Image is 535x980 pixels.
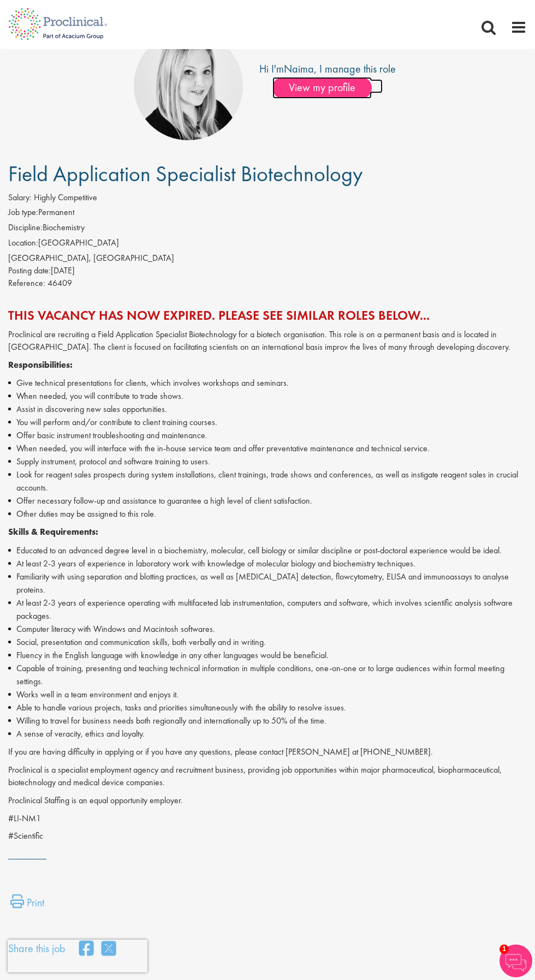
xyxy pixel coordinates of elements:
[8,714,527,727] li: Willing to travel for business needs both regionally and internationally up to 50% of the time.
[8,237,38,249] label: Location:
[8,570,527,596] li: Familiarity with using separation and blotting practices, as well as [MEDICAL_DATA] detection, fl...
[8,403,527,416] li: Assist in discovering new sales opportunities.
[10,894,44,916] a: Print
[8,390,527,403] li: When needed, you will contribute to trade shows.
[8,688,527,701] li: Works well in a team environment and enjoys it.
[8,359,73,371] strong: Responsibilities:
[79,937,93,961] a: share on facebook
[8,328,527,842] div: Job description
[8,727,527,740] li: A sense of veracity, ethics and loyalty.
[102,937,116,961] a: share on twitter
[8,764,527,789] p: Proclinical is a specialist employment agency and recruitment business, providing job opportuniti...
[8,192,32,204] label: Salary:
[8,649,527,662] li: Fluency in the English language with knowledge in any other languages would be beneficial.
[8,377,527,390] li: Give technical presentations for clients, which involves workshops and seminars.
[8,222,527,237] li: Biochemistry
[34,192,97,203] span: Highly Competitive
[8,812,527,825] p: #LI-NM1
[8,468,527,494] li: Look for reagent sales prospects during system installations, client trainings, trade shows and c...
[8,940,147,972] iframe: reCAPTCHA
[8,830,527,842] p: #Scientific
[284,62,314,76] a: Naima
[8,526,98,537] strong: Skills & Requirements:
[8,507,527,521] li: Other duties may be assigned to this role.
[8,416,527,429] li: You will perform and/or contribute to client training courses.
[8,265,51,276] span: Posting date:
[8,222,43,234] label: Discipline:
[8,328,527,354] p: Proclinical are recruiting a Field Application Specialist Biotechnology for a biotech organisatio...
[8,494,527,507] li: Offer necessary follow-up and assistance to guarantee a high level of client satisfaction.
[8,596,527,623] li: At least 2-3 years of experience operating with multifaceted lab instrumentation, computers and s...
[500,945,532,977] img: Chatbot
[8,206,38,219] label: Job type:
[8,160,362,188] span: Field Application Specialist Biotechnology
[500,945,509,954] span: 1
[8,662,527,688] li: Capable of training, presenting and teaching technical information in multiple conditions, one-on...
[8,557,527,570] li: At least 2-3 years of experience in laboratory work with knowledge of molecular biology and bioch...
[47,277,72,289] span: 46409
[8,252,527,265] div: [GEOGRAPHIC_DATA], [GEOGRAPHIC_DATA]
[8,623,527,636] li: Computer literacy with Windows and Macintosh softwares.
[8,455,527,468] li: Supply instrument, protocol and software training to users.
[8,794,527,807] p: Proclinical Staffing is an equal opportunity employer.
[8,544,527,557] li: Educated to an advanced degree level in a biochemistry, molecular, cell biology or similar discip...
[8,277,45,290] label: Reference:
[8,206,527,222] li: Permanent
[8,442,527,455] li: When needed, you will interface with the in-house service team and offer preventative maintenance...
[134,31,243,140] img: imeage of recruiter Naima Morys
[8,746,527,758] p: If you are having difficulty in applying or if you have any questions, please contact [PERSON_NAM...
[272,77,372,99] span: View my profile
[8,429,527,442] li: Offer basic instrument troubleshooting and maintenance.
[8,265,527,277] div: [DATE]
[8,636,527,649] li: Social, presentation and communication skills, both verbally and in writing.
[272,79,383,93] a: View my profile
[8,701,527,714] li: Able to handle various projects, tasks and priorities simultaneously with the ability to resolve ...
[259,61,396,77] div: Hi I'm , I manage this role
[8,237,527,252] li: [GEOGRAPHIC_DATA]
[8,308,527,322] h2: This vacancy has now expired. Please see similar roles below...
